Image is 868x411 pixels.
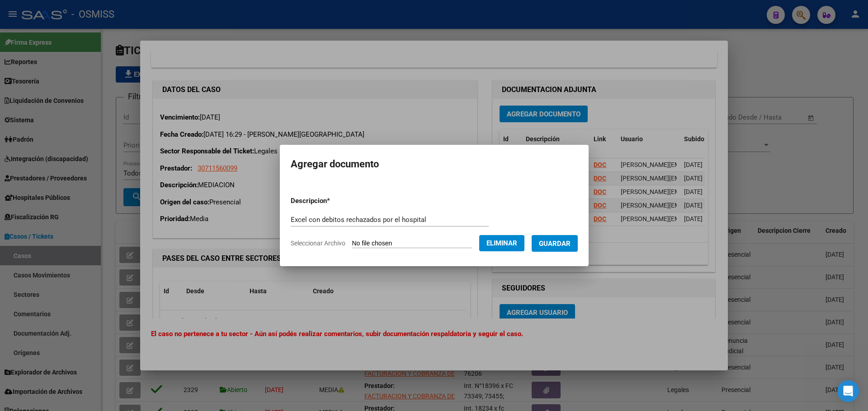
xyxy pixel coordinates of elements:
span: Eliminar [486,239,517,247]
h2: Agregar documento [291,156,578,173]
button: Guardar [532,235,578,252]
span: Seleccionar Archivo [291,240,345,247]
button: Eliminar [479,235,524,251]
div: Open Intercom Messenger [837,380,859,402]
p: Descripcion [291,196,377,206]
span: Guardar [539,240,571,248]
